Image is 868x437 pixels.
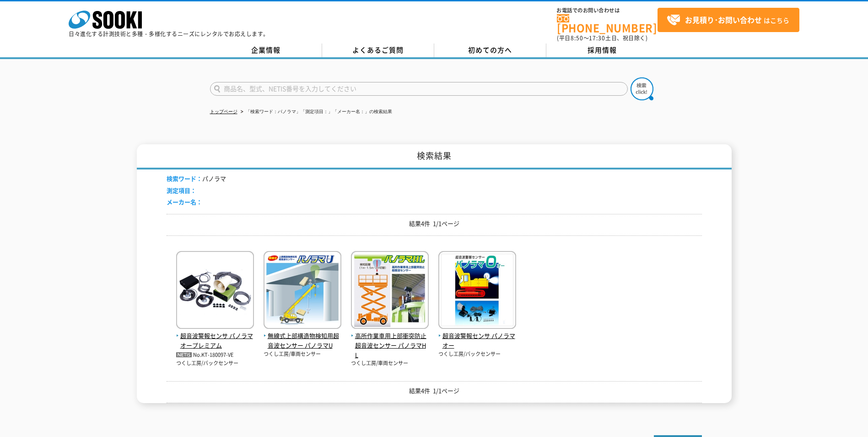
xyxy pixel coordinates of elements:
[137,144,732,169] h1: 検索結果
[557,34,647,42] span: (平日 ～ 土日、祝日除く)
[264,251,341,331] img: パノラマU
[264,331,341,350] span: 無線式上部構造物検知用超音波センサー パノラマU
[557,14,658,33] a: [PHONE_NUMBER]
[176,251,254,331] img: パノラマオープレミアム
[167,219,702,229] p: 結果4件 1/1ページ
[322,44,434,57] a: よくあるご質問
[351,251,429,331] img: パノラマHL
[546,44,658,57] a: 採用情報
[264,350,341,358] p: つくし工房/車両センサー
[631,77,653,100] img: btn_search.png
[351,331,429,360] span: 高所作業車用上部衝突防止超音波センサー パノラマHL
[434,44,546,57] a: 初めての方へ
[176,331,254,350] span: 超音波警報センサ パノラマオープレミアム
[167,174,202,183] span: 検索ワード：
[264,322,341,350] a: 無線式上部構造物検知用超音波センサー パノラマU
[658,8,799,32] a: お見積り･お問い合わせはこちら
[167,174,226,184] li: パノラマ
[210,109,237,114] a: トップページ
[176,322,254,350] a: 超音波警報センサ パノラマオープレミアム
[167,186,196,195] span: 測定項目：
[210,82,628,96] input: 商品名、型式、NETIS番号を入力してください
[351,322,429,360] a: 高所作業車用上部衝突防止超音波センサー パノラマHL
[589,34,605,42] span: 17:30
[571,34,583,42] span: 8:50
[557,8,658,13] span: お電話でのお問い合わせは
[438,322,516,350] a: 超音波警報センサ パノラマオー
[176,360,254,367] p: つくし工房/バックセンサー
[468,45,512,55] span: 初めての方へ
[438,350,516,358] p: つくし工房/バックセンサー
[351,360,429,367] p: つくし工房/車両センサー
[667,13,789,27] span: はこちら
[167,386,702,396] p: 結果4件 1/1ページ
[167,197,202,206] span: メーカー名：
[239,107,392,117] li: 「検索ワード：パノラマ」「測定項目：」「メーカー名：」の検索結果
[685,14,762,25] strong: お見積り･お問い合わせ
[438,331,516,350] span: 超音波警報センサ パノラマオー
[210,44,322,57] a: 企業情報
[438,251,516,331] img: パノラマオー
[69,31,269,37] p: 日々進化する計測技術と多種・多様化するニーズにレンタルでお応えします。
[176,350,254,360] p: No.KT-180097-VE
